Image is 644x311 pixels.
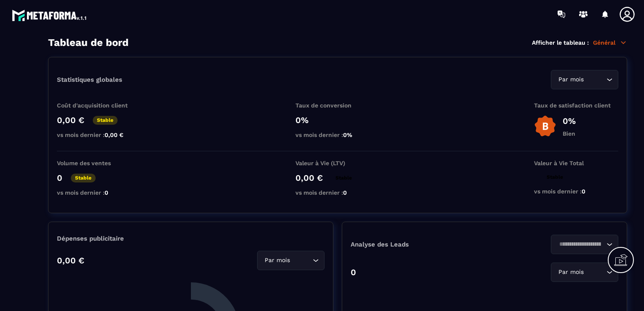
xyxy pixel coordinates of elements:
p: vs mois dernier : [57,189,141,196]
p: Stable [93,116,118,125]
input: Search for option [556,240,604,249]
p: Volume des ventes [57,160,141,166]
p: 0,00 € [57,255,84,265]
h3: Tableau de bord [48,37,129,48]
p: Dépenses publicitaire [57,235,325,242]
p: 0% [295,115,380,125]
div: Search for option [551,263,618,282]
p: Stable [542,173,567,182]
p: 0,00 € [57,115,84,125]
p: 0 [351,267,356,277]
img: b-badge-o.b3b20ee6.svg [534,115,556,137]
p: Stable [71,174,96,182]
span: 0% [343,131,352,138]
span: 0 [343,189,347,196]
p: Afficher le tableau : [532,39,589,46]
div: Search for option [257,251,325,270]
p: Général [593,39,627,46]
p: 0% [563,116,576,126]
p: Statistiques globales [57,76,122,83]
p: vs mois dernier : [295,131,380,138]
p: Taux de satisfaction client [534,102,618,109]
img: logo [12,8,88,23]
p: Valeur à Vie (LTV) [295,160,380,166]
p: Stable [331,174,356,182]
p: Coût d'acquisition client [57,102,141,109]
span: 0,00 € [105,131,123,138]
span: Par mois [263,256,292,265]
div: Search for option [551,70,618,89]
input: Search for option [292,256,311,265]
input: Search for option [585,75,604,84]
p: Valeur à Vie Total [534,160,618,166]
p: 0,00 € [295,173,323,183]
span: 0 [105,189,108,196]
input: Search for option [585,268,604,277]
p: vs mois dernier : [57,131,141,138]
span: Par mois [556,75,585,84]
p: 0 [57,173,62,183]
p: vs mois dernier : [534,188,618,195]
span: 0 [582,188,585,195]
p: vs mois dernier : [295,189,380,196]
p: Analyse des Leads [351,241,485,248]
p: Bien [563,130,576,137]
p: Taux de conversion [295,102,380,109]
div: Search for option [551,235,618,254]
span: Par mois [556,268,585,277]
